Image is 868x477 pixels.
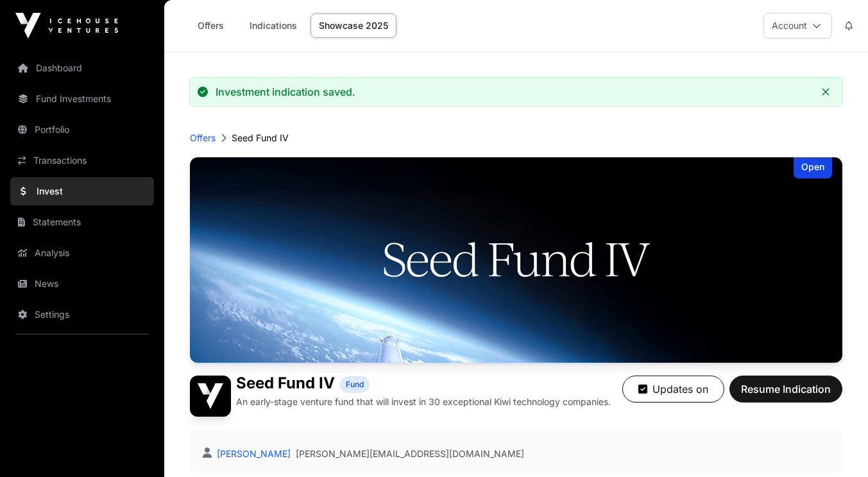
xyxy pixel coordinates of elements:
[622,376,724,403] button: Updates on
[296,447,524,460] a: [PERSON_NAME][EMAIL_ADDRESS][DOMAIN_NAME]
[729,388,842,401] a: Resume Indication
[190,376,231,417] img: Seed Fund IV
[241,13,305,38] a: Indications
[741,381,831,397] span: Resume Indication
[10,146,154,175] a: Transactions
[10,239,154,267] a: Analysis
[10,208,154,236] a: Statements
[10,300,154,329] a: Settings
[190,132,216,144] a: Offers
[794,157,832,178] div: Open
[236,376,335,393] h1: Seed Fund IV
[190,157,842,363] img: Seed Fund IV
[15,13,118,39] img: Icehouse Ventures Logo
[10,270,154,298] a: News
[216,85,355,98] div: Investment indication saved.
[10,54,154,82] a: Dashboard
[236,395,611,408] p: An early-stage venture fund that will invest in 30 exceptional Kiwi technology companies.
[763,13,832,39] button: Account
[185,13,236,38] a: Offers
[214,448,291,459] a: [PERSON_NAME]
[10,85,154,113] a: Fund Investments
[10,116,154,144] a: Portfolio
[232,132,289,144] p: Seed Fund IV
[817,83,835,101] button: Close
[311,13,396,38] a: Showcase 2025
[729,376,842,403] button: Resume Indication
[804,415,868,477] iframe: Chat Widget
[10,177,154,205] a: Invest
[346,379,364,390] span: Fund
